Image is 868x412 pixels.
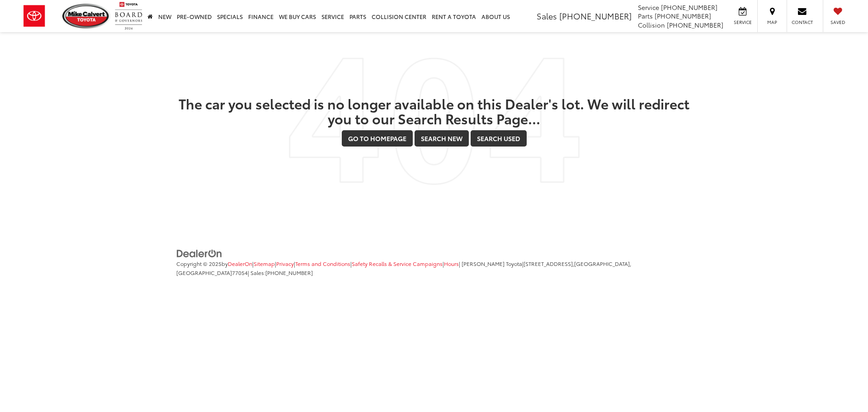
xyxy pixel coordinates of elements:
[276,260,294,267] a: Privacy
[661,3,717,12] span: [PHONE_NUMBER]
[176,260,222,267] span: Copyright © 2025
[176,249,222,259] img: DealerOn
[248,269,313,276] span: | Sales:
[232,269,248,276] span: 77054
[638,11,653,20] span: Parts
[524,260,574,267] span: [STREET_ADDRESS],
[792,19,813,25] span: Contact
[254,260,275,267] a: Sitemap
[471,130,527,147] a: Search Used
[252,260,275,267] span: |
[638,20,665,29] span: Collision
[350,260,443,267] span: |
[294,260,350,267] span: |
[228,260,252,267] a: DealerOn Home Page
[176,96,692,126] h2: The car you selected is no longer available on this Dealer's lot. We will redirect you to our Sea...
[415,130,469,147] a: Search New
[459,260,522,267] span: | [PERSON_NAME] Toyota
[732,19,753,25] span: Service
[537,10,557,22] span: Sales
[443,260,459,267] span: |
[342,130,413,147] a: Go to Homepage
[444,260,459,267] a: Hours
[295,260,350,267] a: Terms and Conditions
[222,260,252,267] span: by
[176,269,232,276] span: [GEOGRAPHIC_DATA]
[265,269,313,276] span: [PHONE_NUMBER]
[559,10,632,22] span: [PHONE_NUMBER]
[275,260,294,267] span: |
[352,260,443,267] a: Safety Recalls & Service Campaigns, Opens in a new tab
[62,4,110,28] img: Mike Calvert Toyota
[574,260,631,267] span: [GEOGRAPHIC_DATA],
[655,11,711,20] span: [PHONE_NUMBER]
[176,248,222,257] a: DealerOn
[762,19,782,25] span: Map
[828,19,848,25] span: Saved
[667,20,723,29] span: [PHONE_NUMBER]
[638,3,659,12] span: Service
